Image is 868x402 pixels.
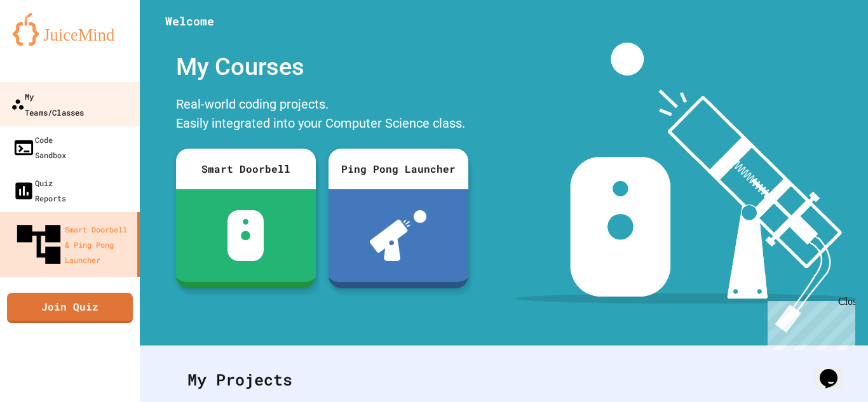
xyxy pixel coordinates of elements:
a: Join Quiz [7,293,133,323]
img: ppl-with-ball.png [370,210,426,261]
div: My Teams/Classes [11,88,84,119]
div: Chat with us now!Close [5,5,88,81]
img: sdb-white.svg [227,210,264,261]
img: logo-orange.svg [13,13,127,46]
div: Smart Doorbell [176,149,316,189]
div: Ping Pong Launcher [329,149,468,189]
div: Code Sandbox [13,132,66,163]
div: Quiz Reports [13,175,66,206]
div: My Courses [170,43,475,91]
img: banner-image-my-projects.png [515,43,856,333]
iframe: chat widget [763,296,855,350]
div: Smart Doorbell & Ping Pong Launcher [13,218,132,271]
iframe: chat widget [815,351,855,389]
div: Real-world coding projects. Easily integrated into your Computer Science class. [170,91,475,139]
